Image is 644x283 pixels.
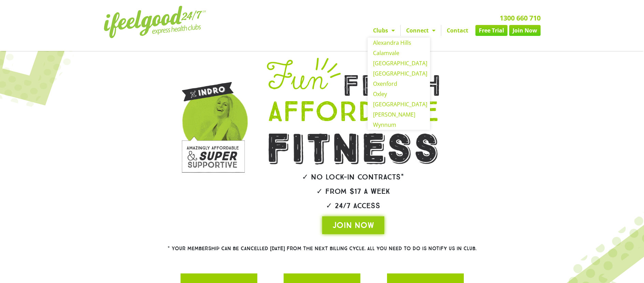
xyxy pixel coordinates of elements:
[332,220,374,231] span: JOIN NOW
[401,25,441,36] a: Connect
[248,188,459,195] h2: ✓ From $17 a week
[259,25,541,36] nav: Menu
[368,68,430,79] a: [GEOGRAPHIC_DATA]
[143,246,501,251] h2: * Your membership can be cancelled [DATE] from the next billing cycle. All you need to do is noti...
[368,25,400,36] a: Clubs
[500,13,541,23] a: 1300 660 710
[509,25,541,36] a: Join Now
[368,120,430,130] a: Wynnum
[368,38,430,48] a: Alexandra Hills
[322,216,384,234] a: JOIN NOW
[441,25,474,36] a: Contact
[248,202,459,210] h2: ✓ 24/7 Access
[475,25,507,36] a: Free Trial
[368,99,430,109] a: [GEOGRAPHIC_DATA]
[368,89,430,99] a: Oxley
[368,48,430,58] a: Calamvale
[368,58,430,68] a: [GEOGRAPHIC_DATA]
[368,109,430,120] a: [PERSON_NAME]
[248,173,459,181] h2: ✓ No lock-in contracts*
[368,38,430,130] ul: Clubs
[368,79,430,89] a: Oxenford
